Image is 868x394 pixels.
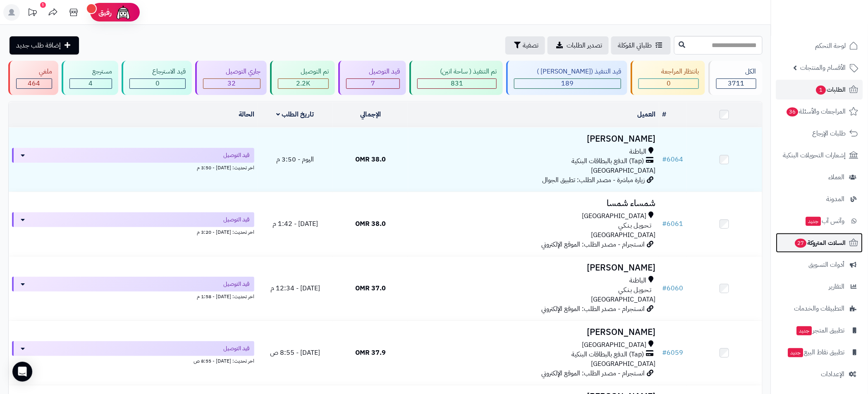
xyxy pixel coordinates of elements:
[543,175,645,185] span: زيارة مباشرة - مصدر الطلب: تطبيق الجوال
[16,67,52,76] div: ملغي
[411,263,656,273] h3: [PERSON_NAME]
[223,151,249,159] span: قيد التوصيل
[523,40,538,50] span: تصفية
[776,233,863,253] a: السلات المتروكة27
[805,215,845,227] span: وآتس آب
[611,36,671,55] a: طلباتي المُوكلة
[155,78,160,88] span: 0
[776,123,863,143] a: طلبات الإرجاع
[638,67,699,76] div: بانتظار المراجعة
[514,79,621,88] div: 189
[776,102,863,121] a: المراجعات والأسئلة36
[582,340,647,350] span: [GEOGRAPHIC_DATA]
[239,109,254,119] a: الحالة
[276,154,314,164] span: اليوم - 3:50 م
[776,36,863,56] a: لوحة التحكم
[662,154,667,164] span: #
[417,67,497,76] div: تم التنفيذ ( ساحة اتين)
[505,61,629,95] a: قيد التنفيذ ([PERSON_NAME] ) 189
[776,320,863,340] a: تطبيق المتجرجديد
[667,78,671,88] span: 0
[270,348,320,358] span: [DATE] - 8:55 ص
[542,304,645,314] span: انستجرام - مصدر الطلب: الموقع الإلكتروني
[203,67,261,76] div: جاري التوصيل
[12,362,32,382] div: Open Intercom Messenger
[786,106,846,117] span: المراجعات والأسئلة
[776,342,863,362] a: تطبيق نقاط البيعجديد
[776,364,863,384] a: الإعدادات
[355,219,386,229] span: 38.0 OMR
[629,61,707,95] a: بانتظار المراجعة 0
[619,285,652,295] span: تـحـويـل بـنـكـي
[223,280,249,288] span: قيد التوصيل
[591,166,656,176] span: [GEOGRAPHIC_DATA]
[827,193,845,205] span: المدونة
[728,78,745,88] span: 3711
[270,283,320,293] span: [DATE] - 12:34 م
[40,2,46,8] div: 1
[796,325,845,336] span: تطبيق المتجر
[567,40,602,50] span: تصدير الطلبات
[776,145,863,165] a: إشعارات التحويلات البنكية
[662,154,684,164] a: #6064
[355,348,386,358] span: 37.9 OMR
[194,61,268,95] a: جاري التوصيل 32
[816,85,826,95] span: 1
[277,109,314,119] a: تاريخ الطلب
[662,219,684,229] a: #6061
[813,128,846,139] span: طلبات الإرجاع
[28,78,41,88] span: 464
[662,283,667,293] span: #
[787,107,799,116] span: 36
[591,359,656,369] span: [GEOGRAPHIC_DATA]
[115,4,132,21] img: ai-face.png
[582,211,647,221] span: [GEOGRAPHIC_DATA]
[776,80,863,100] a: الطلبات1
[12,292,254,300] div: اخر تحديث: [DATE] - 1:58 م
[788,348,803,357] span: جديد
[806,217,821,226] span: جديد
[505,36,545,55] button: تصفية
[12,227,254,236] div: اخر تحديث: [DATE] - 3:20 م
[630,147,647,157] span: الباطنة
[411,199,656,208] h3: شمساء شمسا
[130,79,185,88] div: 0
[619,221,652,230] span: تـحـويـل بـنـكـي
[821,368,845,380] span: الإعدادات
[17,79,52,88] div: 464
[355,283,386,293] span: 37.0 OMR
[337,61,408,95] a: قيد التوصيل 7
[776,299,863,318] a: التطبيقات والخدمات
[273,219,318,229] span: [DATE] - 1:42 م
[815,40,846,52] span: لوحة التحكم
[794,237,846,249] span: السلات المتروكة
[7,61,60,95] a: ملغي 464
[408,61,505,95] a: تم التنفيذ ( ساحة اتين) 831
[591,294,656,304] span: [GEOGRAPHIC_DATA]
[542,368,645,378] span: انستجرام - مصدر الطلب: الموقع الإلكتروني
[268,61,337,95] a: تم التوصيل 2.2K
[98,7,112,17] span: رفيق
[639,79,698,88] div: 0
[371,78,375,88] span: 7
[120,61,194,95] a: قيد الاسترجاع 0
[418,79,496,88] div: 831
[12,356,254,365] div: اخر تحديث: [DATE] - 8:55 ص
[69,67,112,76] div: مسترجع
[562,78,574,88] span: 189
[411,134,656,144] h3: [PERSON_NAME]
[776,277,863,297] a: التقارير
[278,79,328,88] div: 2184
[22,4,43,23] a: تحديثات المنصة
[347,79,399,88] div: 7
[795,239,807,248] span: 27
[297,78,311,88] span: 2.2K
[815,84,846,95] span: الطلبات
[591,230,656,240] span: [GEOGRAPHIC_DATA]
[662,348,684,358] a: #6059
[411,328,656,337] h3: [PERSON_NAME]
[776,211,863,231] a: وآتس آبجديد
[829,281,845,292] span: التقارير
[548,36,609,55] a: تصدير الطلبات
[89,78,93,88] span: 4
